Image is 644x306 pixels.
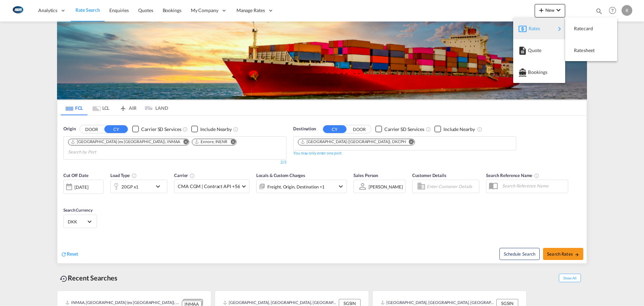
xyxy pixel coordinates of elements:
span: Rates [529,22,537,35]
div: Quote [519,42,560,59]
md-icon: icon-chevron-right [555,25,563,33]
span: Bookings [528,65,535,79]
div: Bookings [519,64,560,81]
button: Quote [513,39,565,61]
button: Bookings [513,61,565,83]
span: Quote [528,44,535,57]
